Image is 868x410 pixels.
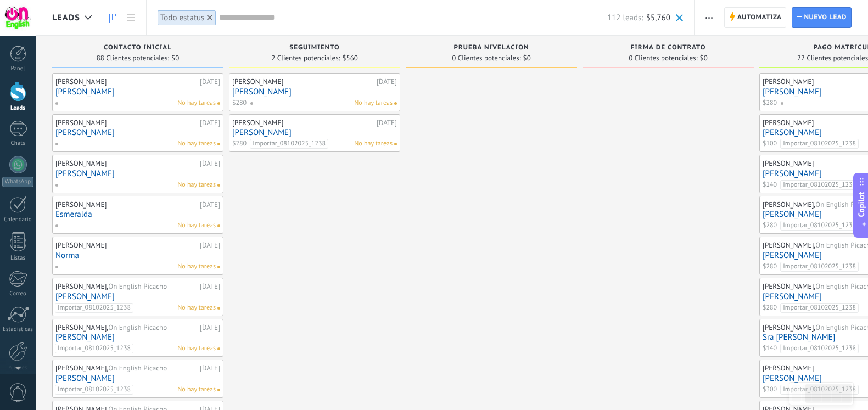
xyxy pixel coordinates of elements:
[2,216,34,223] div: Calendario
[792,7,852,28] a: Nuevo lead
[55,200,197,209] div: [PERSON_NAME]
[104,44,172,52] span: Contacto inicial
[763,262,777,272] span: $280
[588,44,748,53] div: Firma de contrato
[724,7,787,28] a: Automatiza
[55,323,197,332] div: [PERSON_NAME],
[55,385,133,395] span: Importar_08102025_1238
[97,55,169,61] span: 88 Clientes potenciales:
[2,65,34,72] div: Panel
[2,105,34,112] div: Leads
[452,55,520,61] span: 0 Clientes potenciales:
[177,385,216,395] span: No hay tareas
[232,87,397,97] a: [PERSON_NAME]
[780,262,859,272] span: Importar_08102025_1238
[763,344,777,353] span: $140
[342,55,357,61] span: $560
[354,139,393,149] span: No hay tareas
[200,241,220,250] div: [DATE]
[2,255,34,262] div: Listas
[454,44,529,52] span: Prueba Nivelación
[780,139,859,149] span: Importar_08102025_1238
[177,221,216,231] span: No hay tareas
[217,307,220,310] span: No hay nada asignado
[200,159,220,168] div: [DATE]
[232,139,247,149] span: $280
[103,7,122,29] a: Leads
[55,292,220,301] a: [PERSON_NAME]
[177,139,216,149] span: No hay tareas
[217,102,220,105] span: No hay nada asignado
[55,119,197,127] div: [PERSON_NAME]
[55,364,197,373] div: [PERSON_NAME],
[700,55,708,61] span: $0
[171,55,179,61] span: $0
[631,44,706,52] span: Firma de contrato
[780,303,859,313] span: Importar_08102025_1238
[2,290,34,297] div: Correo
[232,119,374,127] div: [PERSON_NAME]
[55,251,220,260] a: Norma
[55,210,220,219] a: Esmeralda
[217,224,220,227] span: No hay nada asignado
[108,282,167,291] span: On English Picacho
[763,180,777,190] span: $140
[234,44,395,53] div: Seguimiento
[55,344,133,353] span: Importar_08102025_1238
[289,44,339,52] span: Seguimiento
[856,192,867,217] span: Copilot
[200,119,220,127] div: [DATE]
[177,180,216,190] span: No hay tareas
[780,180,859,190] span: Importar_08102025_1238
[58,44,218,53] div: Contacto inicial
[780,344,859,353] span: Importar_08102025_1238
[200,323,220,332] div: [DATE]
[377,77,397,86] div: [DATE]
[217,143,220,145] span: No hay nada asignado
[763,303,777,313] span: $280
[394,102,397,105] span: No hay nada asignado
[177,344,216,353] span: No hay tareas
[354,98,393,108] span: No hay tareas
[232,77,374,86] div: [PERSON_NAME]
[271,55,340,61] span: 2 Clientes potenciales:
[108,363,167,373] span: On English Picacho
[217,347,220,350] span: No hay nada asignado
[55,169,220,178] a: [PERSON_NAME]
[2,177,33,187] div: WhatsApp
[177,262,216,272] span: No hay tareas
[217,184,220,187] span: No hay nada asignado
[177,98,216,108] span: No hay tareas
[55,241,197,250] div: [PERSON_NAME]
[177,303,216,313] span: No hay tareas
[160,13,205,23] div: Todo estatus
[377,119,397,127] div: [DATE]
[52,13,80,23] span: Leads
[394,143,397,145] span: No hay nada asignado
[55,87,220,97] a: [PERSON_NAME]
[607,13,643,23] span: 112 leads:
[217,266,220,268] span: No hay nada asignado
[200,77,220,86] div: [DATE]
[737,8,782,27] span: Automatiza
[2,326,34,333] div: Estadísticas
[780,221,859,231] span: Importar_08102025_1238
[55,128,220,137] a: [PERSON_NAME]
[55,374,220,383] a: [PERSON_NAME]
[232,98,247,108] span: $280
[763,221,777,231] span: $280
[763,139,777,149] span: $100
[646,13,670,23] span: $5,760
[55,77,197,86] div: [PERSON_NAME]
[200,282,220,291] div: [DATE]
[55,159,197,168] div: [PERSON_NAME]
[523,55,531,61] span: $0
[629,55,697,61] span: 0 Clientes potenciales:
[108,323,167,332] span: On English Picacho
[55,303,133,313] span: Importar_08102025_1238
[804,8,847,27] span: Nuevo lead
[250,139,328,149] span: Importar_08102025_1238
[701,7,717,28] button: Más
[232,128,397,137] a: [PERSON_NAME]
[411,44,572,53] div: Prueba Nivelación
